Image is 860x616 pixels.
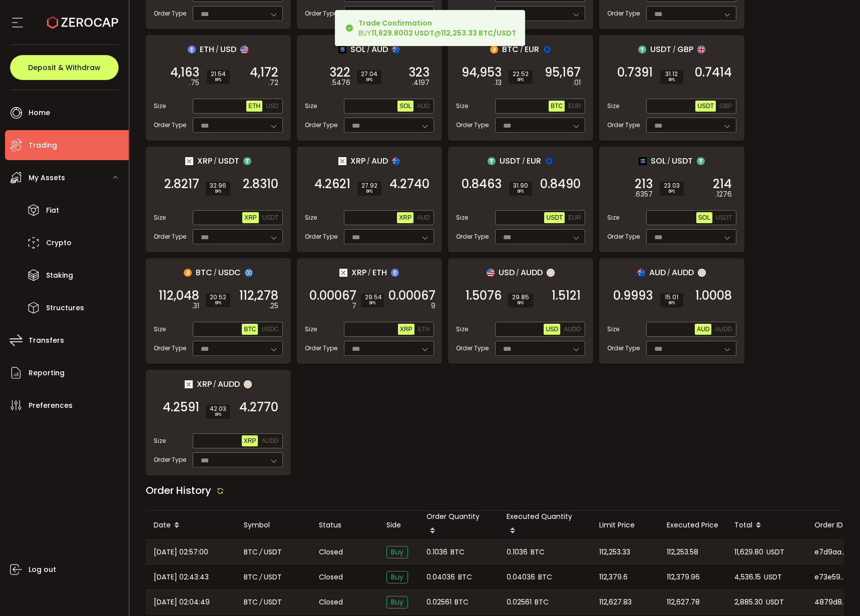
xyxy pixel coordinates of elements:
[170,68,199,78] span: 4,163
[305,9,337,18] span: Order Type
[697,46,705,54] img: gbp_portfolio.svg
[164,179,199,189] span: 2.8217
[456,325,468,334] span: Size
[244,326,256,333] span: BTC
[441,28,516,38] b: 112,253.33 BTC/USDT
[154,436,166,445] span: Size
[522,157,525,166] em: /
[210,406,226,412] span: 42.03
[358,18,432,28] b: Trade Confirmation
[386,546,408,558] span: Buy
[695,324,711,335] button: AUD
[573,78,581,88] em: .01
[398,324,414,335] button: XRP
[507,571,535,583] span: 0.04036
[314,179,350,189] span: 4.2621
[260,212,281,223] button: USDT
[361,71,377,77] span: 27.04
[154,546,208,558] span: [DATE] 02:57:00
[29,333,64,348] span: Transfers
[372,266,387,279] span: ETH
[568,103,581,110] span: EUR
[371,28,434,38] b: 11,629.8002 USDT
[46,203,59,218] span: Fiat
[664,300,679,306] i: BPS
[512,300,529,306] i: BPS
[352,301,356,311] em: 7
[29,106,50,120] span: Home
[741,508,860,616] div: Chat Widget
[664,183,680,189] span: 23.03
[319,547,343,557] span: Closed
[545,157,553,165] img: eur_portfolio.svg
[154,213,166,222] span: Size
[426,571,455,583] span: 0.04036
[210,189,226,195] i: BPS
[218,155,239,167] span: USDT
[261,326,278,333] span: USDC
[192,301,199,311] em: .31
[266,103,278,110] span: USD
[305,344,337,353] span: Order Type
[607,9,640,18] span: Order Type
[210,183,226,189] span: 32.96
[146,517,236,534] div: Date
[305,325,317,334] span: Size
[667,571,700,583] span: 112,379.96
[386,571,408,583] span: Buy
[698,214,710,221] span: SOL
[502,43,519,56] span: BTC
[159,291,199,301] span: 112,048
[487,269,495,277] img: usd_portfolio.svg
[29,171,65,185] span: My Assets
[210,412,226,418] i: BPS
[154,325,166,334] span: Size
[546,214,563,221] span: USDT
[386,596,408,608] span: Buy
[259,546,262,558] em: /
[331,78,350,88] em: .5476
[361,183,377,189] span: 27.92
[456,9,489,18] span: Order Type
[242,212,259,223] button: XRP
[163,402,199,412] span: 4.2591
[29,562,56,577] span: Log out
[218,266,241,279] span: USDC
[634,189,653,200] em: .6357
[417,103,429,110] span: AUD
[196,266,212,279] span: BTC
[378,519,418,531] div: Side
[367,157,370,166] em: /
[243,157,251,165] img: usdt_portfolio.svg
[520,45,523,54] em: /
[635,179,653,189] span: 213
[527,155,541,167] span: EUR
[677,43,693,56] span: GBP
[244,546,258,558] span: BTC
[338,46,346,54] img: sol_portfolio.png
[513,183,528,189] span: 31.90
[544,324,560,335] button: USD
[239,402,278,412] span: 4.2770
[456,232,489,241] span: Order Type
[389,179,429,189] span: 4.2740
[549,101,565,112] button: BTC
[713,324,734,335] button: AUDD
[154,9,186,18] span: Order Type
[566,101,583,112] button: EUR
[734,546,763,558] span: 11,629.80
[431,301,436,311] em: 9
[607,232,640,241] span: Order Type
[154,571,209,583] span: [DATE] 02:43:43
[262,214,279,221] span: USDT
[259,596,262,608] em: /
[242,324,258,335] button: BTC
[531,546,545,558] span: BTC
[490,46,498,54] img: btc_portfolio.svg
[351,266,366,279] span: XRP
[516,268,519,277] em: /
[264,546,282,558] span: USDT
[599,596,632,608] span: 112,627.83
[185,157,193,165] img: xrp_portfolio.png
[418,326,430,333] span: ETH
